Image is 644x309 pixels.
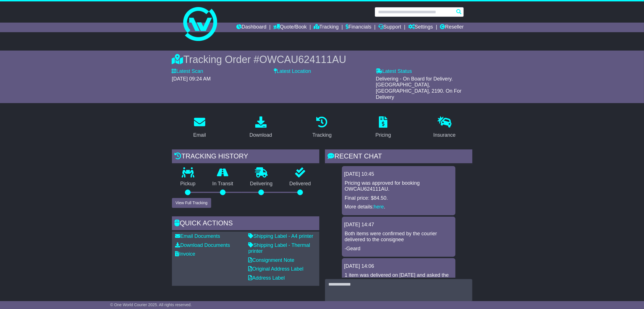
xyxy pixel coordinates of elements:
p: Both items were confirmed by the courier delivered to the consignee [345,231,453,243]
span: OWCAU624111AU [259,54,346,65]
span: [DATE] 09:24 AM [172,76,211,82]
a: here [374,204,384,210]
p: Pricing was approved for booking OWCAU624111AU. [345,180,453,192]
div: Insurance [433,131,456,139]
div: Tracking [312,131,331,139]
a: Invoice [175,251,195,257]
a: Email [189,114,209,141]
label: Latest Status [376,68,412,75]
p: Delivering [242,181,281,187]
a: Quote/Book [273,23,307,32]
a: Financials [346,23,371,32]
div: [DATE] 10:45 [344,171,453,177]
p: -Geard [345,246,453,252]
div: [DATE] 14:06 [344,263,453,269]
a: Support [378,23,401,32]
a: Download Documents [175,242,230,248]
a: Settings [408,23,433,32]
a: Dashboard [236,23,267,32]
a: Download [246,114,276,141]
p: In Transit [204,181,242,187]
div: RECENT CHAT [325,149,472,165]
div: Tracking Order # [172,53,472,66]
a: Reseller [440,23,464,32]
p: 1 item was delivered on [DATE] and asked the courier to advise the ETA for the last item [345,272,453,284]
div: Download [250,131,272,139]
a: Insurance [430,114,459,141]
span: Delivering - On Board for Delivery. [GEOGRAPHIC_DATA], [GEOGRAPHIC_DATA], 2190. On For Delivery [376,76,461,100]
div: Tracking history [172,149,319,165]
a: Original Address Label [248,266,304,272]
a: Email Documents [175,233,220,239]
a: Tracking [314,23,339,32]
a: Pricing [372,114,395,141]
div: Email [193,131,206,139]
label: Latest Location [274,68,311,75]
label: Latest Scan [172,68,203,75]
span: © One World Courier 2025. All rights reserved. [110,303,192,307]
a: Address Label [248,275,285,281]
p: Pickup [172,181,204,187]
div: Pricing [376,131,391,139]
a: Shipping Label - Thermal printer [248,242,310,254]
p: Delivered [281,181,319,187]
a: Consignment Note [248,257,294,263]
p: Final price: $84.50. [345,195,453,201]
a: Tracking [309,114,335,141]
a: Shipping Label - A4 printer [248,233,313,239]
button: View Full Tracking [172,198,211,208]
div: Quick Actions [172,216,319,232]
p: More details: . [345,204,453,210]
div: [DATE] 14:47 [344,222,453,228]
